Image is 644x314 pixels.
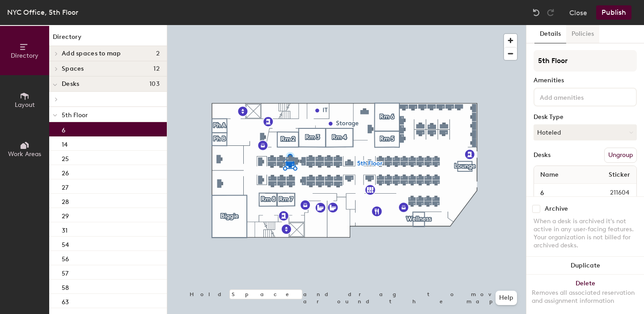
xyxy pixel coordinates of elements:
[534,114,637,121] div: Desk Type
[534,217,637,250] div: When a desk is archived it's not active in any user-facing features. Your organization is not bil...
[15,101,35,109] span: Layout
[62,181,68,191] p: 27
[62,267,68,277] p: 57
[526,275,644,314] button: DeleteRemoves all associated reservation and assignment information
[62,210,69,220] p: 29
[62,50,121,57] span: Add spaces to map
[534,77,637,84] div: Amenities
[538,91,619,102] input: Add amenities
[7,7,78,18] div: NYC Office, 5th Floor
[62,111,88,119] span: 5th Floor
[49,32,167,46] h1: Directory
[532,8,541,17] img: Undo
[536,167,563,183] span: Name
[149,81,160,88] span: 103
[569,5,587,20] button: Close
[62,253,69,263] p: 56
[62,281,69,292] p: 58
[596,5,631,20] button: Publish
[62,224,68,234] p: 31
[8,150,41,158] span: Work Areas
[11,52,38,59] span: Directory
[62,124,65,134] p: 6
[62,153,69,163] p: 25
[532,289,639,305] div: Removes all associated reservation and assignment information
[604,167,635,183] span: Sticker
[536,187,589,199] input: Unnamed desk
[62,167,69,177] p: 26
[545,205,568,212] div: Archive
[62,238,69,249] p: 54
[526,257,644,275] button: Duplicate
[62,81,79,88] span: Desks
[62,296,69,306] p: 63
[534,124,637,140] button: Hoteled
[604,148,637,163] button: Ungroup
[534,25,566,43] button: Details
[62,138,68,149] p: 14
[62,195,69,206] p: 28
[496,291,517,305] button: Help
[566,25,599,43] button: Policies
[589,188,635,198] span: 211604
[62,65,84,72] span: Spaces
[153,65,160,72] span: 12
[534,152,551,159] div: Desks
[156,50,160,57] span: 2
[546,8,555,17] img: Redo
